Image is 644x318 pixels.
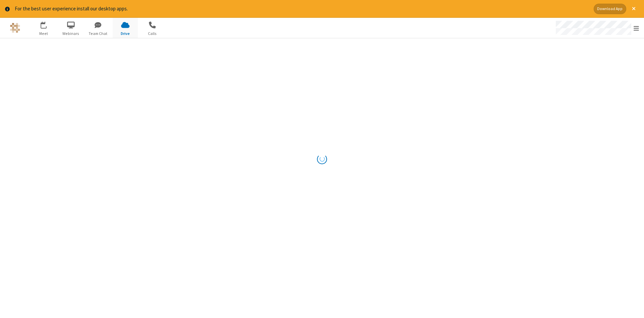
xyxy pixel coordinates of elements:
span: Drive [113,31,138,37]
div: Open menu [549,18,644,38]
button: Close alert [629,4,639,14]
span: Calls [140,31,165,37]
span: Meet [31,31,56,37]
span: Team Chat [86,31,111,37]
div: 1 [45,21,50,27]
span: Webinars [58,31,84,37]
button: Download App [594,4,626,14]
img: QA Selenium DO NOT DELETE OR CHANGE [10,23,20,33]
button: Logo [2,18,28,38]
div: For the best user experience install our desktop apps. [15,5,589,13]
